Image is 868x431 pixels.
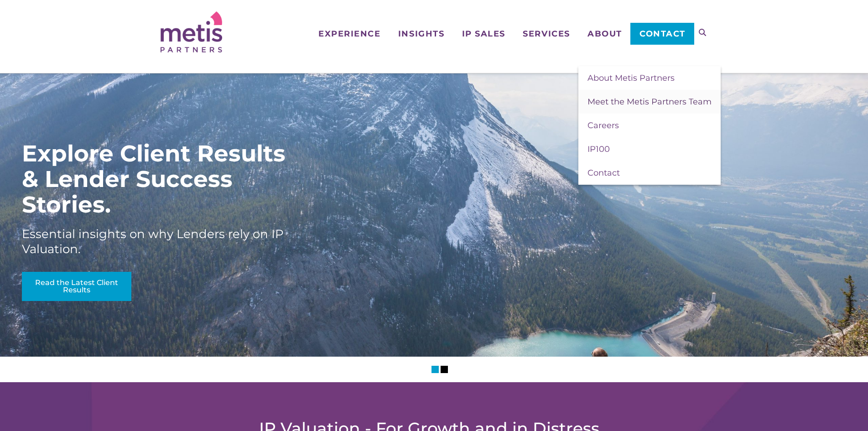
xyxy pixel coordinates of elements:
[22,227,296,257] div: Essential insights on why Lenders rely on IP Valuation.
[22,272,131,301] a: Read the Latest Client Results
[398,30,444,38] span: Insights
[441,366,448,373] li: Slider Page 2
[318,30,380,38] span: Experience
[630,23,694,45] a: Contact
[578,114,721,137] a: Careers
[462,30,505,38] span: IP Sales
[578,161,721,185] a: Contact
[587,144,610,154] span: IP100
[22,141,296,218] div: Explore Client Results & Lender Success Stories.
[587,97,712,107] span: Meet the Metis Partners Team
[523,30,570,38] span: Services
[431,366,439,373] li: Slider Page 1
[587,120,619,130] span: Careers
[639,30,686,38] span: Contact
[161,11,222,52] img: Metis Partners
[587,168,620,178] span: Contact
[578,90,721,114] a: Meet the Metis Partners Team
[578,137,721,161] a: IP100
[578,66,721,90] a: About Metis Partners
[587,30,622,38] span: About
[587,73,675,83] span: About Metis Partners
